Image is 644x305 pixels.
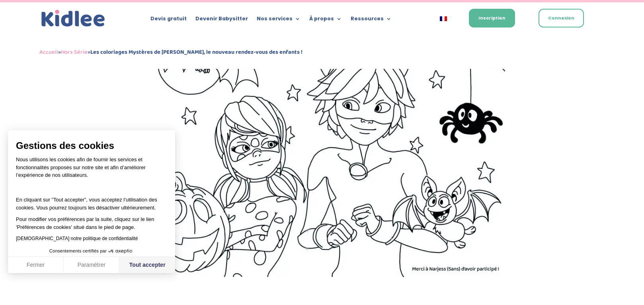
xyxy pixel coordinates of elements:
svg: Axeptio [108,239,132,263]
p: En cliquant sur ”Tout accepter”, vous acceptez l’utilisation des cookies. Vous pourrez toujours l... [16,188,167,212]
a: Accueil [39,47,58,57]
button: Tout accepter [119,257,175,274]
span: Gestions des cookies [16,140,167,152]
a: Hors Série [61,47,88,57]
p: Pour modifier vos préférences par la suite, cliquez sur le lien 'Préférences de cookies' situé da... [16,215,167,231]
a: Devenir Babysitter [195,16,248,25]
a: Connexion [539,9,584,27]
a: Ressources [351,16,392,25]
a: [DEMOGRAPHIC_DATA] notre politique de confidentialité [16,236,138,241]
a: Inscription [469,9,515,27]
a: Kidlee Logo [39,8,107,29]
a: Nos services [257,16,301,25]
img: Français [440,16,447,21]
button: Consentements certifiés par [45,246,138,256]
strong: Les coloriages Mystères de [PERSON_NAME], le nouveau rendez-vous des enfants ! [90,47,302,57]
a: Devis gratuit [150,16,187,25]
p: Nous utilisons les cookies afin de fournir les services et fonctionnalités proposés sur notre sit... [16,156,167,184]
img: logo_kidlee_bleu [39,8,107,29]
span: » » [39,47,302,57]
span: Consentements certifiés par [49,249,107,253]
button: Fermer [8,257,64,274]
button: Paramétrer [64,257,119,274]
a: À propos [309,16,342,25]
